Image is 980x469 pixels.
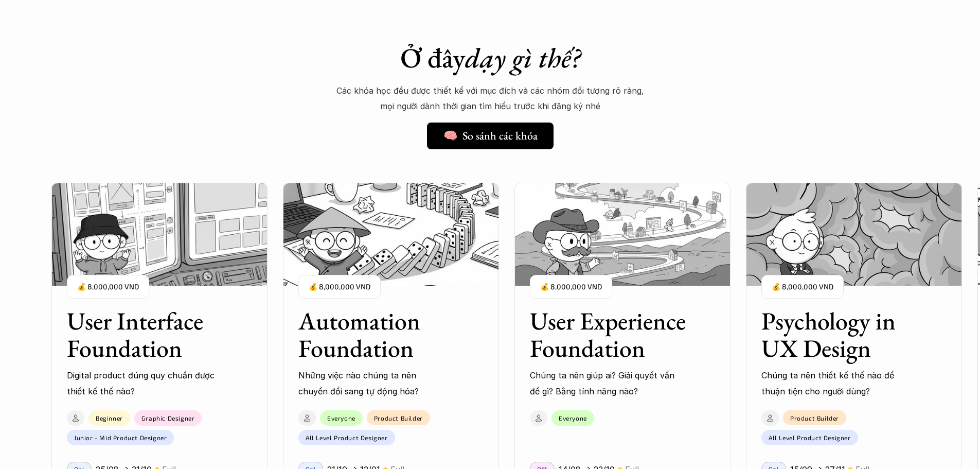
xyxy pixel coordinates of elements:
p: Product Builder [374,414,423,421]
p: 💰 8,000,000 VND [309,280,370,294]
h1: Ở đây [310,41,670,75]
p: 💰 8,000,000 VND [772,280,833,294]
h3: Psychology in UX Design [761,307,921,362]
p: All Level Product Designer [306,434,388,441]
p: Everyone [559,414,587,422]
h3: User Experience Foundation [530,307,689,362]
p: All Level Product Designer [769,434,851,441]
p: Digital product đúng quy chuẩn được thiết kế thế nào? [67,368,216,399]
p: Các khóa học đều được thiết kế với mục đích và các nhóm đối tượng rõ ràng, mọi người dành thời gi... [336,83,645,114]
h3: User Interface Foundation [67,307,226,362]
p: Product Builder [790,414,839,421]
em: dạy gì thế? [465,40,580,76]
p: Junior - Mid Product Designer [74,434,167,441]
p: Những việc nào chúng ta nên chuyển đổi sang tự động hóa? [298,368,448,399]
p: Chúng ta nên giúp ai? Giải quyết vấn đề gì? Bằng tính năng nào? [530,368,679,399]
p: Beginner [96,414,123,422]
p: 💰 8,000,000 VND [540,280,602,294]
p: Graphic Designer [141,414,195,422]
p: 💰 8,000,000 VND [77,280,139,294]
p: Chúng ta nên thiết kế thế nào để thuận tiện cho người dùng? [761,368,911,399]
h5: 🧠 So sánh các khóa [443,129,538,143]
a: 🧠 So sánh các khóa [427,123,554,149]
p: Everyone [327,414,355,422]
h3: Automation Foundation [298,307,458,362]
